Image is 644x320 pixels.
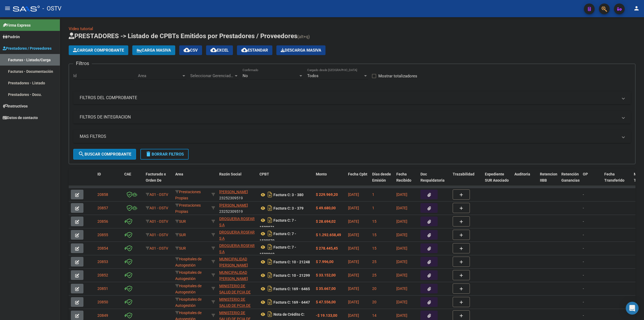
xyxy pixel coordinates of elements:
span: - [583,260,584,264]
mat-icon: delete [145,151,152,157]
span: Area [138,73,181,78]
span: 20852 [97,273,108,277]
button: Cargar Comprobante [69,45,128,55]
span: Fecha Transferido [604,172,624,182]
datatable-header-cell: Expediente SUR Asociado [483,168,512,192]
span: Todos [307,73,319,78]
span: Hospitales de Autogestión [175,284,202,294]
span: Cargar Comprobante [73,48,124,53]
strong: Factura C: 7 - 1509970 [259,232,296,243]
span: CAE [124,172,131,176]
button: Carga Masiva [132,45,175,55]
span: [DATE] [348,233,359,237]
span: [DATE] [348,246,359,250]
span: (alt+q) [297,34,310,39]
span: [DATE] [348,313,359,318]
span: - [583,233,584,237]
datatable-header-cell: Area [173,168,209,192]
span: SUR [175,233,186,237]
strong: Factura C: 7 - 1509971 [259,218,296,230]
span: Area [175,172,183,176]
span: CSV [184,48,198,53]
span: Retencion IIBB [540,172,557,182]
span: 20858 [97,192,108,197]
strong: $ 35.667,00 [316,286,336,291]
span: SUR [175,246,186,250]
i: Descargar documento [266,271,273,279]
span: [PERSON_NAME] [219,203,248,207]
datatable-header-cell: OP [581,168,602,192]
strong: Factura C: 169 - 6447 [273,300,310,304]
mat-icon: cloud_download [210,47,217,53]
i: Descargar documento [266,204,273,212]
span: MINISTERIO DE SALUD DE PCIA DE BSAS [219,284,251,300]
span: Mostrar totalizadores [378,73,417,79]
span: MUNICIPALIDAD [PERSON_NAME][GEOGRAPHIC_DATA] [219,270,255,287]
i: Descargar documento [266,216,273,224]
span: CPBT [259,172,269,176]
i: Descargar documento [266,190,273,199]
span: 20851 [97,286,108,291]
span: [DATE] [396,233,407,237]
span: A01 - OSTV [149,233,168,237]
span: A01 - OSTV [149,219,168,224]
button: CSV [179,45,202,55]
span: Trazabilidad [453,172,474,176]
span: - [583,273,584,277]
span: [DATE] [396,300,407,304]
span: Estandar [241,48,268,53]
datatable-header-cell: Razón Social [217,168,257,192]
button: Buscar Comprobante [73,149,136,160]
span: 25 [372,273,376,277]
span: - [583,286,584,291]
span: 20 [372,300,376,304]
datatable-header-cell: Días desde Emisión [370,168,394,192]
datatable-header-cell: Auditoria [512,168,538,192]
mat-icon: cloud_download [184,47,190,53]
app-download-masive: Descarga masiva de comprobantes (adjuntos) [276,45,325,55]
mat-icon: person [633,5,640,12]
span: [DATE] [396,192,407,197]
span: Expediente SUR Asociado [485,172,509,182]
span: SUR [175,219,186,224]
div: 30999001935 [219,256,255,267]
button: EXCEL [206,45,233,55]
span: A01 - OSTV [149,192,168,197]
span: EXCEL [210,48,229,53]
datatable-header-cell: Retencion IIBB [538,168,559,192]
span: Seleccionar Gerenciador [190,73,234,78]
span: Hospitales de Autogestión [175,257,202,267]
span: [DATE] [396,273,407,277]
strong: $ 1.292.658,49 [316,233,341,237]
datatable-header-cell: Fecha Cpbt [346,168,370,192]
mat-expansion-panel-header: FILTROS DEL COMPROBANTE [73,91,631,104]
strong: $ 7.996,00 [316,260,334,264]
i: Descargar documento [266,310,273,318]
datatable-header-cell: Retención Ganancias [559,168,581,192]
datatable-header-cell: Fecha Recibido [394,168,418,192]
mat-panel-title: MAS FILTROS [80,134,618,139]
datatable-header-cell: Facturado x Orden De [144,168,173,192]
span: [DATE] [348,273,359,277]
strong: -$ 19.133,00 [316,313,337,318]
strong: Factura C: 3 - 380 [273,193,303,197]
span: 15 [372,219,376,224]
span: Datos de contacto [3,115,38,121]
span: - OSTV [42,3,61,15]
datatable-header-cell: Trazabilidad [451,168,483,192]
span: [DATE] [348,219,359,224]
h3: Filtros [73,60,92,67]
button: Borrar Filtros [140,149,189,160]
datatable-header-cell: ID [95,168,122,192]
span: Firma Express [3,22,31,28]
span: Hospitales de Autogestión [175,270,202,281]
i: Descargar documento [266,243,273,251]
span: Retención Ganancias [561,172,580,182]
span: Prestaciones Propias [175,203,201,214]
strong: Factura C: 7 - 1509969 [259,245,296,257]
span: 20849 [97,313,108,318]
div: 30698255141 [219,243,255,254]
span: A01 - OSTV [149,246,168,250]
span: No [243,73,248,78]
mat-icon: search [78,151,85,157]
